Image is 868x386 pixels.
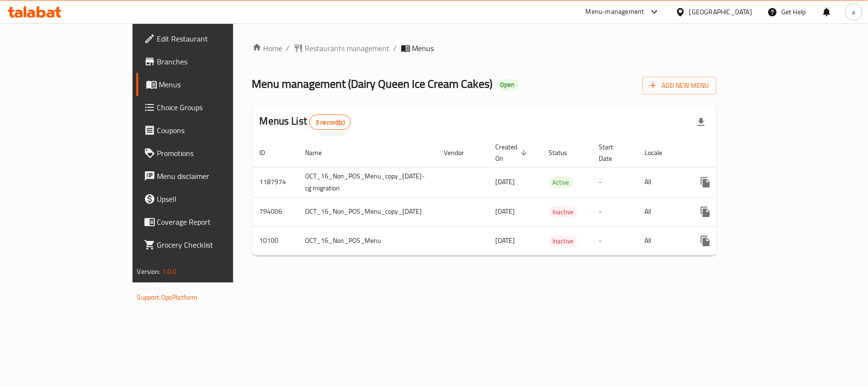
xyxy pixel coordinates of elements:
[496,176,515,188] span: [DATE]
[260,147,278,158] span: ID
[157,239,270,250] span: Grocery Checklist
[298,197,437,226] td: OCT_16_Non_POS_Menu_copy_[DATE]
[686,138,793,167] th: Actions
[497,79,519,91] div: Open
[592,197,637,226] td: -
[694,200,717,223] button: more
[136,165,277,188] a: Menu disclaimer
[694,230,717,252] button: more
[252,138,793,256] table: enhanced table
[549,235,578,247] div: Inactive
[157,33,270,44] span: Edit Restaurant
[252,42,717,54] nav: breadcrumb
[310,118,350,127] span: 3 record(s)
[694,171,717,194] button: more
[294,42,390,54] a: Restaurants management
[637,226,686,255] td: All
[137,265,161,278] span: Version:
[496,141,530,164] span: Created On
[444,147,477,158] span: Vendor
[637,197,686,226] td: All
[496,205,515,218] span: [DATE]
[637,167,686,197] td: All
[549,177,573,188] span: Active
[549,147,580,158] span: Status
[157,56,270,67] span: Branches
[549,177,573,188] div: Active
[592,226,637,255] td: -
[298,167,437,197] td: OCT_16_Non_POS_Menu_copy_[DATE]-cg migration
[157,216,270,228] span: Coverage Report
[852,7,855,17] span: a
[136,50,277,73] a: Branches
[306,147,335,158] span: Name
[305,42,390,54] span: Restaurants management
[497,81,519,89] span: Open
[252,73,493,94] span: Menu management ( Dairy Queen Ice Cream Cakes )
[394,42,397,54] li: /
[260,114,351,130] h2: Menus List
[157,193,270,205] span: Upsell
[309,115,351,130] div: Total records count
[157,170,270,182] span: Menu disclaimer
[157,147,270,159] span: Promotions
[136,210,277,233] a: Coverage Report
[157,125,270,136] span: Coupons
[286,42,290,54] li: /
[412,42,434,54] span: Menus
[136,73,277,96] a: Menus
[549,207,578,218] span: Inactive
[586,6,644,18] div: Menu-management
[136,142,277,165] a: Promotions
[592,167,637,197] td: -
[645,147,675,158] span: Locale
[159,79,270,90] span: Menus
[690,111,713,134] div: Export file
[650,80,709,92] span: Add New Menu
[157,102,270,113] span: Choice Groups
[162,265,177,278] span: 1.0.0
[298,226,437,255] td: OCT_16_Non_POS_Menu
[599,141,626,164] span: Start Date
[137,291,198,303] a: Support.OpsPlatform
[137,282,181,294] span: Get support on:
[136,27,277,50] a: Edit Restaurant
[496,234,515,247] span: [DATE]
[689,7,752,17] div: [GEOGRAPHIC_DATA]
[136,233,277,256] a: Grocery Checklist
[136,119,277,142] a: Coupons
[136,96,277,119] a: Choice Groups
[549,236,578,247] span: Inactive
[136,188,277,210] a: Upsell
[643,77,716,94] button: Add New Menu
